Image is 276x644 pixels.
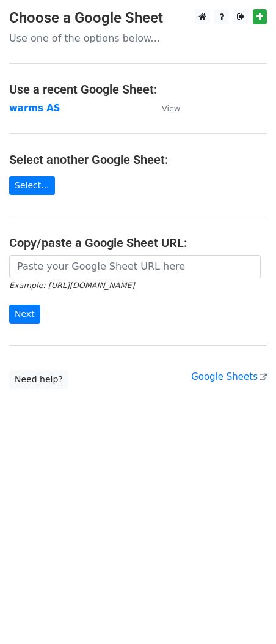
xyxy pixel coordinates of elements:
a: warms AS [9,103,60,114]
small: Example: [URL][DOMAIN_NAME] [9,281,134,290]
h4: Use a recent Google Sheet: [9,82,267,97]
small: View [162,104,180,113]
h4: Copy/paste a Google Sheet URL: [9,235,267,250]
input: Next [9,305,40,324]
iframe: Chat Widget [215,585,276,644]
p: Use one of the options below... [9,32,267,45]
a: Google Sheets [191,371,267,382]
a: Need help? [9,370,68,389]
h3: Choose a Google Sheet [9,9,267,27]
a: View [150,103,180,114]
input: Paste your Google Sheet URL here [9,255,261,278]
h4: Select another Google Sheet: [9,152,267,167]
a: Select... [9,176,55,195]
